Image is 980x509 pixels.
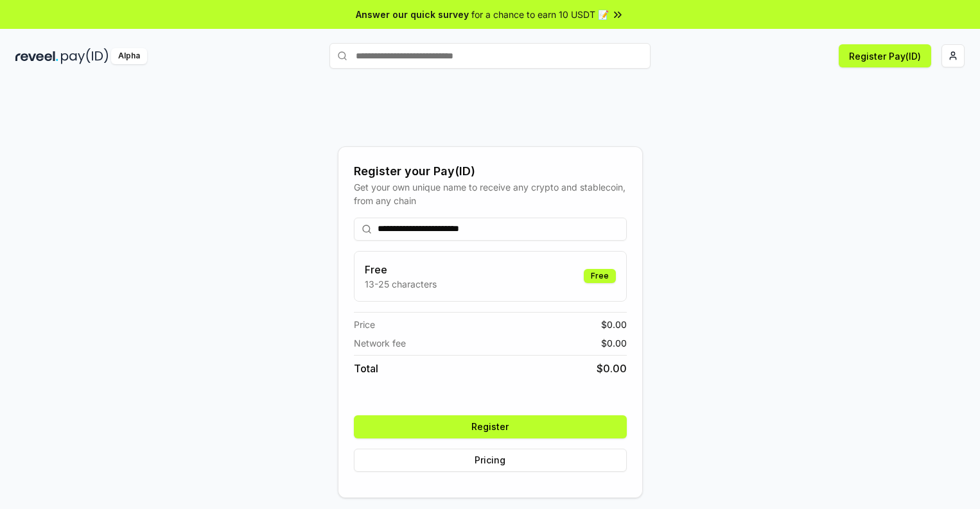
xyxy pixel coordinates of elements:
[365,262,437,277] h3: Free
[354,162,627,180] div: Register your Pay(ID)
[601,318,627,331] span: $ 0.00
[354,336,406,350] span: Network fee
[365,277,437,291] p: 13-25 characters
[15,48,58,64] img: reveel_dark
[471,8,609,21] span: for a chance to earn 10 USDT 📝
[61,48,109,64] img: pay_id
[111,48,147,64] div: Alpha
[354,449,627,472] button: Pricing
[584,269,616,283] div: Free
[839,44,931,67] button: Register Pay(ID)
[354,318,375,331] span: Price
[354,415,627,438] button: Register
[354,180,627,207] div: Get your own unique name to receive any crypto and stablecoin, from any chain
[601,336,627,350] span: $ 0.00
[356,8,469,21] span: Answer our quick survey
[354,361,378,376] span: Total
[597,361,627,376] span: $ 0.00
